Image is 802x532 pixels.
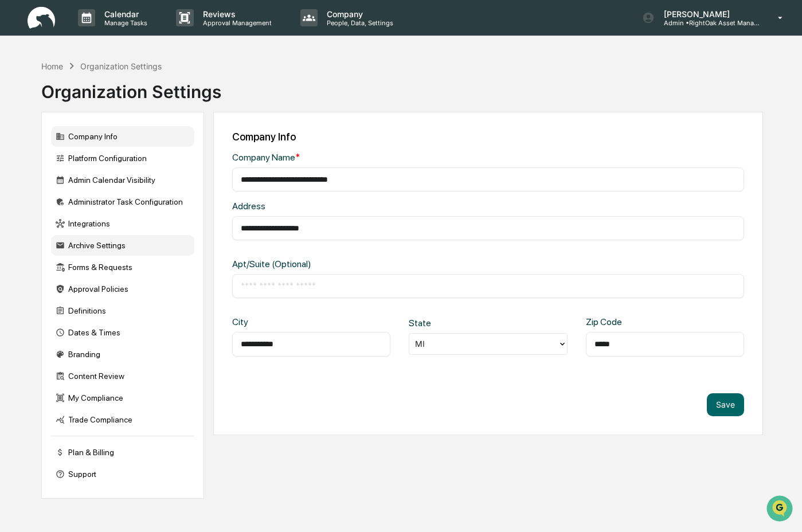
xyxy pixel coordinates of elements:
[11,24,209,42] p: How can we help?
[232,259,463,269] div: Apt/Suite (Optional)
[80,61,162,71] div: Organization Settings
[51,213,194,234] div: Integrations
[23,144,74,156] span: Preclearance
[81,194,139,203] a: Powered byPylon
[51,170,194,190] div: Admin Calendar Visibility
[7,162,77,182] a: 🔎Data Lookup
[232,152,463,163] div: Company Name
[707,393,744,416] button: Save
[28,7,55,29] img: logo
[83,146,92,155] div: 🗄️
[51,126,194,147] div: Company Info
[51,235,194,256] div: Archive Settings
[51,148,194,169] div: Platform Configuration
[79,140,147,161] a: 🗄️Attestations
[51,300,194,321] div: Definitions
[51,409,194,430] div: Trade Compliance
[114,194,139,203] span: Pylon
[95,19,153,27] p: Manage Tasks
[51,388,194,408] div: My Compliance
[232,201,463,212] div: Address
[195,91,209,105] button: Start new chat
[39,99,145,108] div: We're available if you need us!
[95,144,142,156] span: Attestations
[51,279,194,299] div: Approval Policies
[586,316,657,327] div: Zip Code
[39,88,188,99] div: Start new chat
[51,191,194,212] div: Administrator Task Configuration
[194,19,277,27] p: Approval Management
[51,442,194,463] div: Plan & Billing
[11,88,32,108] img: 1746055101610-c473b297-6a78-478c-a979-82029cc54cd1
[655,19,761,27] p: Admin • RightOak Asset Management, LLC
[51,257,194,277] div: Forms & Requests
[51,366,194,386] div: Content Review
[11,146,21,155] div: 🖐️
[41,72,221,102] div: Organization Settings
[7,140,79,161] a: 🖐️Preclearance
[409,318,480,328] div: State
[232,131,744,143] div: Company Info
[318,9,399,19] p: Company
[95,9,153,19] p: Calendar
[51,344,194,365] div: Branding
[318,19,399,27] p: People, Data, Settings
[765,494,796,525] iframe: Open customer support
[11,167,21,177] div: 🔎
[194,9,277,19] p: Reviews
[23,166,72,178] span: Data Lookup
[51,464,194,484] div: Support
[41,61,63,71] div: Home
[655,9,761,19] p: [PERSON_NAME]
[232,316,303,327] div: City
[51,322,194,343] div: Dates & Times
